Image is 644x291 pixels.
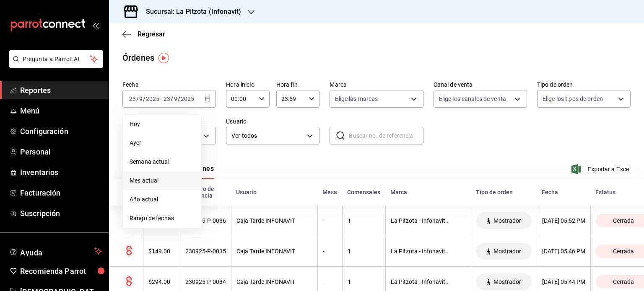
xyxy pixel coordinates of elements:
span: Mostrador [490,278,525,285]
span: / [178,95,180,102]
span: Pregunta a Parrot AI [23,55,90,64]
span: Suscripción [20,208,102,219]
span: Inventarios [20,167,102,178]
input: -- [129,95,136,102]
img: Tooltip marker [158,53,169,63]
input: -- [163,95,171,102]
div: [DATE] 05:52 PM [542,217,585,224]
span: Elige las marcas [335,95,378,103]
div: [DATE] 05:46 PM [542,248,585,255]
div: La Pitzota - Infonavit.. [391,248,466,255]
div: Tipo de orden [476,189,532,196]
div: Caja Tarde INFONAVIT [236,248,312,255]
input: Buscar no. de referencia [349,127,423,144]
div: Mesa [322,189,337,196]
div: [DATE] 05:44 PM [542,278,585,285]
div: Caja Tarde INFONAVIT [236,217,312,224]
button: Pregunta a Parrot AI [9,50,103,68]
span: / [171,95,173,102]
span: Cerrada [610,248,637,255]
div: $149.00 [148,248,175,255]
span: Ver todos [231,131,304,140]
span: / [136,95,139,102]
div: Usuario [236,189,312,196]
span: Cerrada [610,217,637,224]
div: Fecha [542,189,585,196]
div: - [323,278,337,285]
span: Facturación [20,187,102,198]
input: -- [174,95,178,102]
div: 230925-P-0035 [185,248,226,255]
span: Cerrada [610,278,637,285]
div: Marca [390,189,466,196]
div: Número de referencia [185,185,226,199]
span: Reportes [20,85,102,96]
span: / [143,95,145,102]
label: Hora fin [276,82,320,88]
button: Regresar [122,30,165,38]
div: - [323,248,337,255]
label: Marca [330,82,423,88]
span: Elige los tipos de orden [543,95,603,103]
label: Hora inicio [226,82,270,88]
span: Mostrador [490,248,525,255]
span: - [161,95,162,102]
span: Personal [20,146,102,157]
span: Hoy [130,120,195,129]
button: open_drawer_menu [92,22,99,28]
div: 230925-P-0036 [185,217,226,224]
label: Usuario [226,118,319,124]
div: 1 [348,217,380,224]
div: La Pitzota - Infonavit.. [391,278,466,285]
span: Rango de fechas [130,214,195,223]
a: Pregunta a Parrot AI [6,61,103,70]
span: Recomienda Parrot [20,265,102,277]
div: $294.00 [148,278,175,285]
h3: Sucursal: La Pitzota (Infonavit) [139,7,241,17]
span: Ayer [130,139,195,147]
div: La Pitzota - Infonavit.. [391,217,466,224]
span: Menú [20,105,102,116]
div: Comensales [347,189,380,196]
span: Año actual [130,195,195,204]
div: - [323,217,337,224]
div: 230925-P-0034 [185,278,226,285]
span: Mes actual [130,176,195,185]
div: Órdenes [122,52,154,64]
label: Fecha [122,82,216,88]
label: Tipo de orden [537,82,631,88]
span: Configuración [20,126,102,137]
div: 1 [348,248,380,255]
input: -- [139,95,143,102]
span: Ayuda [20,246,91,256]
label: Canal de venta [434,82,527,88]
button: Exportar a Excel [573,164,631,174]
div: 1 [348,278,380,285]
div: Caja Tarde INFONAVIT [236,278,312,285]
span: Elige los canales de venta [439,95,506,103]
span: Semana actual [130,157,195,166]
span: Regresar [138,30,165,38]
span: Mostrador [490,217,525,224]
input: ---- [145,95,160,102]
input: ---- [180,95,195,102]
